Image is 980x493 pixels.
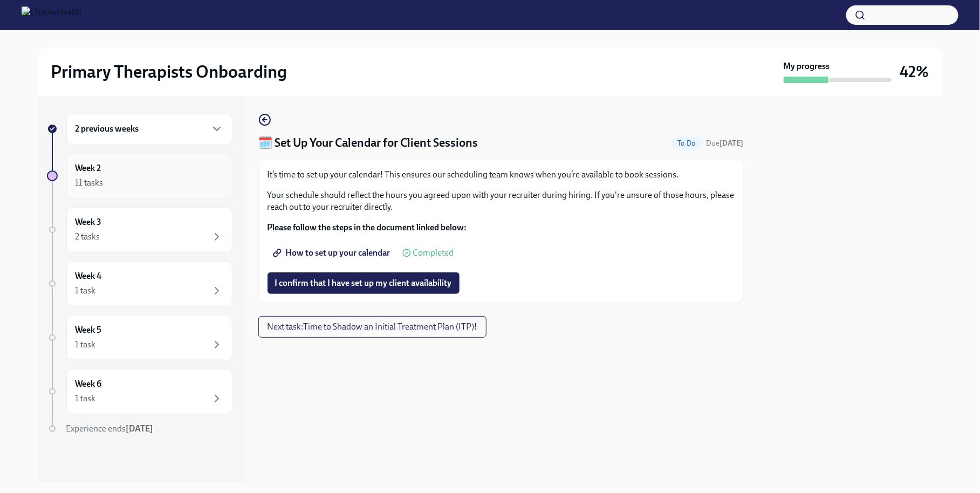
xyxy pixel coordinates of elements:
button: Next task:Time to Shadow an Initial Treatment Plan (ITP)! [258,316,486,338]
h6: 2 previous weeks [76,123,139,135]
h3: 42% [900,62,929,81]
span: How to set up your calendar [275,248,390,258]
span: Next task : Time to Shadow an Initial Treatment Plan (ITP)! [268,321,477,332]
h6: Week 4 [76,270,102,282]
span: Due [707,139,744,148]
strong: [DATE] [126,423,154,434]
p: It’s time to set up your calendar! This ensures our scheduling team knows when you’re available t... [268,169,735,181]
img: CharlieHealth [22,6,81,24]
strong: [DATE] [720,139,744,148]
span: Experience ends [66,423,154,434]
a: Week 61 task [47,369,232,414]
h6: Week 3 [76,216,102,228]
h6: Week 6 [76,378,102,390]
h2: Primary Therapists Onboarding [51,61,287,83]
a: Week 32 tasks [47,207,232,252]
span: Completed [413,249,454,257]
div: 1 task [76,339,96,351]
div: 1 task [76,393,96,405]
a: How to set up your calendar [268,242,398,264]
span: August 13th, 2025 10:00 [707,138,744,148]
h6: Week 2 [76,162,101,174]
h4: 🗓️ Set Up Your Calendar for Client Sessions [258,135,478,151]
strong: Please follow the steps in the document linked below: [268,222,467,232]
div: 2 tasks [76,231,100,243]
p: Your schedule should reflect the hours you agreed upon with your recruiter during hiring. If you'... [268,189,735,213]
a: Week 51 task [47,315,232,360]
a: Week 211 tasks [47,153,232,198]
button: I confirm that I have set up my client availability [268,272,460,294]
strong: My progress [784,60,830,72]
div: 2 previous weeks [66,113,232,145]
a: Week 41 task [47,261,232,306]
h6: Week 5 [76,324,102,336]
span: To Do [671,139,702,147]
div: 1 task [76,285,96,297]
span: I confirm that I have set up my client availability [275,278,452,289]
div: 11 tasks [76,177,104,189]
